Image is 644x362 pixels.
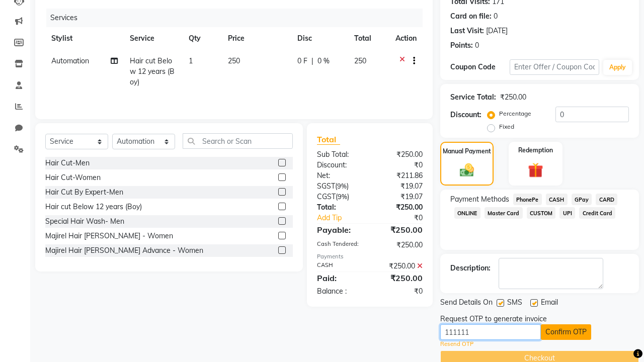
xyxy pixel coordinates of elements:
[507,297,522,310] span: SMS
[45,158,90,168] div: Hair Cut-Men
[370,202,430,213] div: ₹250.00
[450,40,473,51] div: Points:
[309,202,370,213] div: Total:
[317,182,335,191] span: SGST
[485,207,523,219] span: Master Card
[370,286,430,297] div: ₹0
[45,187,123,198] div: Hair Cut By Expert-Men
[513,194,542,205] span: PhonePe
[309,261,370,271] div: CASH
[183,27,222,50] th: Qty
[309,272,370,284] div: Paid:
[130,56,175,86] span: Hair cut Below 12 years (Boy)
[370,160,430,170] div: ₹0
[450,194,509,205] span: Payment Methods
[297,56,307,66] span: 0 F
[499,122,514,131] label: Fixed
[45,231,173,241] div: Majirel Hair [PERSON_NAME] - Women
[370,181,430,192] div: ₹19.07
[450,11,492,22] div: Card on file:
[596,194,617,205] span: CARD
[572,194,592,205] span: GPay
[450,263,491,274] div: Description:
[309,149,370,160] div: Sub Total:
[370,272,430,284] div: ₹250.00
[500,92,526,103] div: ₹250.00
[450,62,510,72] div: Coupon Code
[370,192,430,202] div: ₹19.07
[309,170,370,181] div: Net:
[518,146,553,155] label: Redemption
[541,297,558,310] span: Email
[222,27,291,50] th: Price
[475,40,479,51] div: 0
[183,133,293,149] input: Search or Scan
[527,207,556,219] span: CUSTOM
[541,324,591,340] button: Confirm OTP
[309,181,370,192] div: ( )
[45,202,142,212] div: Hair cut Below 12 years (Boy)
[603,60,632,75] button: Apply
[494,11,498,22] div: 0
[317,56,330,66] span: 0 %
[309,160,370,170] div: Discount:
[46,9,430,27] div: Services
[45,27,124,50] th: Stylist
[370,170,430,181] div: ₹211.86
[440,324,541,340] input: Enter OTP
[370,240,430,250] div: ₹250.00
[380,213,430,223] div: ₹0
[523,161,548,180] img: _gift.svg
[228,56,240,65] span: 250
[317,134,340,145] span: Total
[309,286,370,297] div: Balance :
[450,110,481,120] div: Discount:
[370,224,430,236] div: ₹250.00
[454,207,480,219] span: ONLINE
[311,56,313,66] span: |
[309,240,370,250] div: Cash Tendered:
[559,207,575,219] span: UPI
[309,213,380,223] a: Add Tip
[450,26,484,36] div: Last Visit:
[440,297,493,310] span: Send Details On
[51,56,89,65] span: Automation
[440,340,473,348] a: Resend OTP
[45,245,203,256] div: Majirel Hair [PERSON_NAME] Advance - Women
[45,216,124,227] div: Special Hair Wash- Men
[309,192,370,202] div: ( )
[579,207,615,219] span: Credit Card
[443,147,491,156] label: Manual Payment
[309,224,370,236] div: Payable:
[499,109,531,118] label: Percentage
[486,26,508,36] div: [DATE]
[370,261,430,271] div: ₹250.00
[124,27,183,50] th: Service
[189,56,193,65] span: 1
[317,252,423,261] div: Payments
[45,172,101,183] div: Hair Cut-Women
[291,27,348,50] th: Disc
[450,92,496,103] div: Service Total:
[338,193,347,201] span: 9%
[348,27,389,50] th: Total
[389,27,423,50] th: Action
[455,162,479,178] img: _cash.svg
[337,182,347,190] span: 9%
[440,314,547,324] div: Request OTP to generate invoice
[370,149,430,160] div: ₹250.00
[546,194,568,205] span: CASH
[354,56,366,65] span: 250
[510,59,599,75] input: Enter Offer / Coupon Code
[317,192,336,201] span: CGST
